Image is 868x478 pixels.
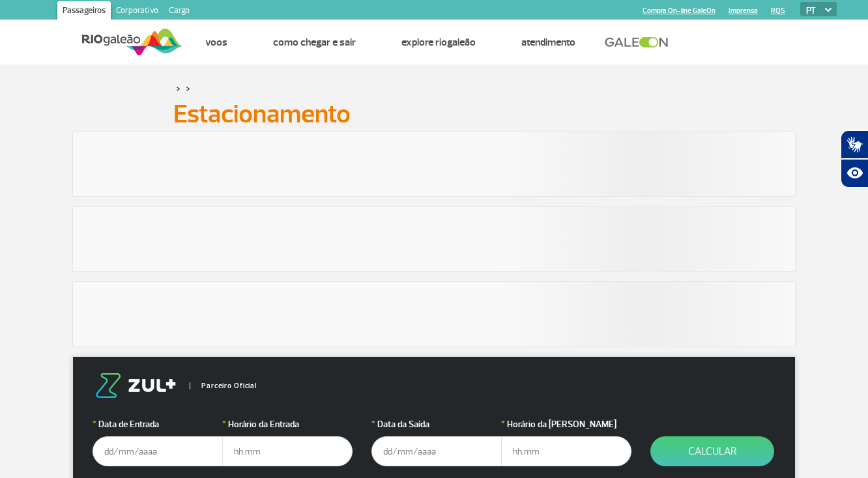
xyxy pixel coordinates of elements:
div: Plugin de acessibilidade da Hand Talk. [841,130,868,188]
span: Parceiro Oficial [190,382,257,389]
label: Data da Saída [371,417,502,431]
label: Horário da [PERSON_NAME] [501,417,631,431]
a: Compra On-line GaleOn [643,7,716,15]
a: Explore RIOgaleão [401,36,476,49]
button: Abrir recursos assistivos. [841,159,868,188]
label: Data de Entrada [93,417,223,431]
button: Calcular [650,436,774,466]
button: Abrir tradutor de língua de sinais. [841,130,868,159]
a: Corporativo [111,1,164,22]
a: Cargo [164,1,195,22]
input: hh:mm [222,436,353,466]
a: Voos [205,36,227,49]
a: RQS [771,7,785,15]
input: hh:mm [501,436,631,466]
label: Horário da Entrada [222,417,353,431]
a: Imprensa [729,7,758,15]
a: Como chegar e sair [273,36,356,49]
a: > [176,81,181,96]
a: > [186,81,190,96]
input: dd/mm/aaaa [93,436,223,466]
img: logo-zul.png [93,373,179,398]
a: Atendimento [521,36,575,49]
input: dd/mm/aaaa [371,436,502,466]
a: Passageiros [57,1,111,22]
h1: Estacionamento [173,103,695,125]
